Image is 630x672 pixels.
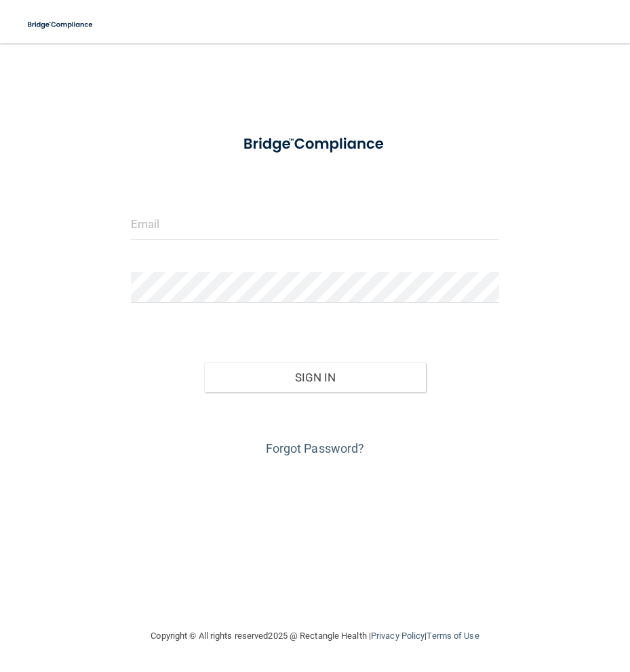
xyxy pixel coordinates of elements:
[228,125,402,164] img: bridge_compliance_login_screen.278c3ca4.svg
[204,362,425,392] button: Sign In
[371,631,425,641] a: Privacy Policy
[68,614,563,658] div: Copyright © All rights reserved 2025 @ Rectangle Health | |
[131,209,499,240] input: Email
[427,631,479,641] a: Terms of Use
[20,11,101,39] img: bridge_compliance_login_screen.278c3ca4.svg
[266,441,365,455] a: Forgot Password?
